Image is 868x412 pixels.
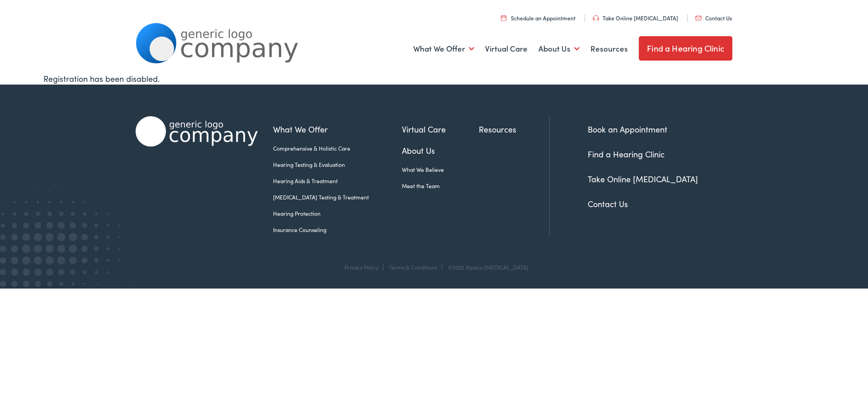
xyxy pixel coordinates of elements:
[593,15,599,21] img: utility icon
[501,14,576,22] a: Schedule an Appointment
[639,36,732,61] a: Find a Hearing Clinic
[273,193,402,201] a: [MEDICAL_DATA] Testing & Treatment
[273,161,402,169] a: Hearing Testing & Evaluation
[402,182,479,190] a: Meet the Team
[695,14,732,22] a: Contact Us
[485,32,528,66] a: Virtual Care
[273,226,402,234] a: Insurance Counseling
[136,116,258,147] img: Alpaca Audiology
[273,209,402,218] a: Hearing Protection
[389,263,437,271] a: Terms & Conditions
[273,123,402,135] a: What We Offer
[402,144,479,156] a: About Us
[588,173,698,185] a: Take Online [MEDICAL_DATA]
[402,166,479,174] a: What We Believe
[501,15,506,21] img: utility icon
[273,144,402,152] a: Comprehensive & Holistic Care
[443,264,528,270] div: ©2025 Alpaca [MEDICAL_DATA]
[588,148,665,160] a: Find a Hearing Clinic
[538,32,580,66] a: About Us
[344,263,378,271] a: Privacy Policy
[590,32,628,66] a: Resources
[413,32,474,66] a: What We Offer
[402,123,479,135] a: Virtual Care
[43,72,825,85] div: Registration has been disabled.
[695,16,702,20] img: utility icon
[273,177,402,185] a: Hearing Aids & Treatment
[588,123,667,135] a: Book an Appointment
[593,14,678,22] a: Take Online [MEDICAL_DATA]
[479,123,549,135] a: Resources
[588,198,628,209] a: Contact Us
